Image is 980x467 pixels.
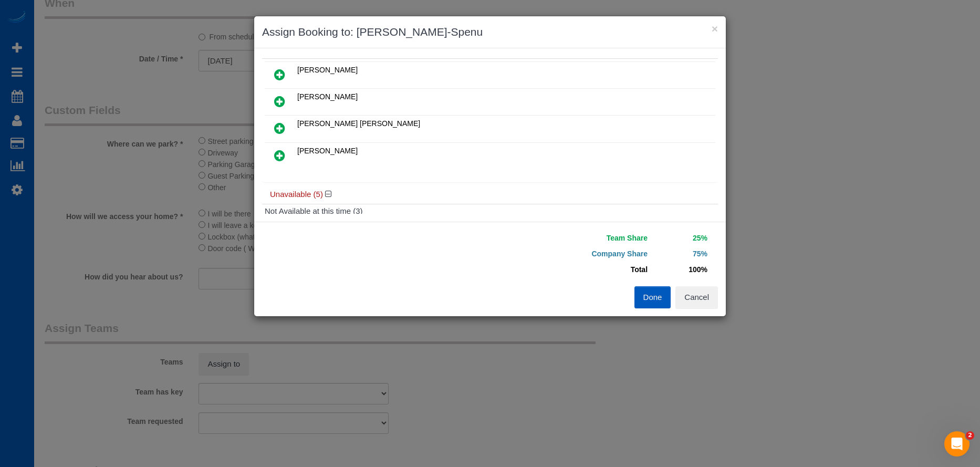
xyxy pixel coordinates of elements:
td: 75% [650,246,710,262]
td: Total [498,262,650,277]
td: 25% [650,230,710,246]
h4: Unavailable (5) [270,190,710,199]
td: Company Share [498,246,650,262]
td: Team Share [498,230,650,246]
td: 100% [650,262,710,277]
button: Done [634,286,671,308]
button: × [712,23,718,34]
span: [PERSON_NAME] [297,66,358,74]
h3: Assign Booking to: [PERSON_NAME]-Spenu [262,24,718,40]
iframe: Intercom live chat [944,431,969,456]
span: [PERSON_NAME] [297,92,358,101]
h4: Not Available at this time (3) [265,207,715,216]
span: 2 [966,431,974,440]
span: [PERSON_NAME] [PERSON_NAME] [297,119,420,128]
span: [PERSON_NAME] [297,147,358,155]
button: Cancel [675,286,718,308]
